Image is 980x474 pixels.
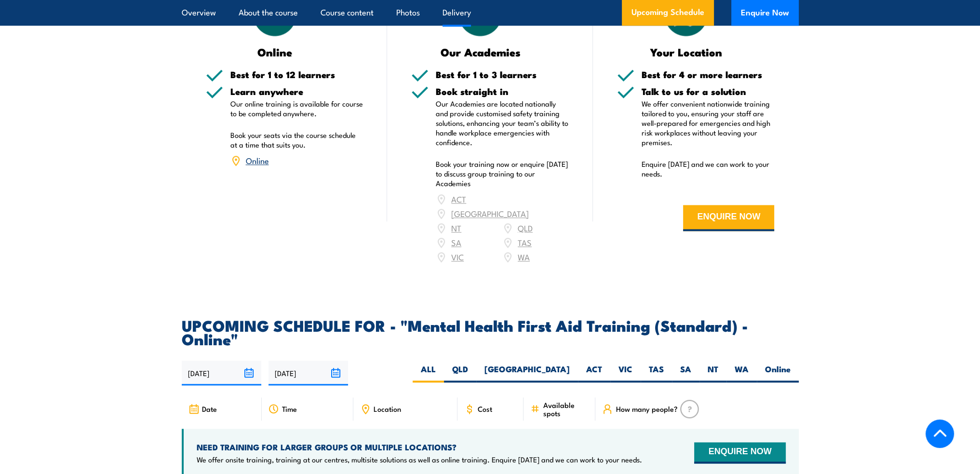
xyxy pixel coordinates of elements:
[436,87,569,96] h5: Book straight in
[202,405,217,413] span: Date
[246,154,269,166] a: Online
[374,405,401,413] span: Location
[197,442,642,452] h4: NEED TRAINING FOR LARGER GROUPS OR MULTIPLE LOCATIONS?
[230,87,363,96] h5: Learn anywhere
[726,364,757,382] label: WA
[182,361,261,385] input: From date
[578,364,610,382] label: ACT
[436,99,569,147] p: Our Academies are located nationally and provide customised safety training solutions, enhancing ...
[436,70,569,79] h5: Best for 1 to 3 learners
[411,46,550,57] h3: Our Academies
[757,364,799,382] label: Online
[230,99,363,118] p: Our online training is available for course to be completed anywhere.
[282,405,297,413] span: Time
[197,455,642,464] p: We offer onsite training, training at our centres, multisite solutions as well as online training...
[616,405,677,413] span: How many people?
[672,364,699,382] label: SA
[642,159,775,178] p: Enquire [DATE] and we can work to your needs.
[444,364,476,382] label: QLD
[641,364,672,382] label: TAS
[476,364,578,382] label: [GEOGRAPHIC_DATA]
[413,364,444,382] label: ALL
[610,364,641,382] label: VIC
[699,364,726,382] label: NT
[642,99,775,147] p: We offer convenient nationwide training tailored to you, ensuring your staff are well-prepared fo...
[543,401,589,417] span: Available spots
[230,70,363,79] h5: Best for 1 to 12 learners
[478,405,492,413] span: Cost
[230,130,363,149] p: Book your seats via the course schedule at a time that suits you.
[182,318,799,345] h2: UPCOMING SCHEDULE FOR - "Mental Health First Aid Training (Standard) - Online"
[268,361,348,385] input: To date
[683,205,774,231] button: ENQUIRE NOW
[694,442,785,463] button: ENQUIRE NOW
[617,46,755,57] h3: Your Location
[206,46,344,57] h3: Online
[642,87,775,96] h5: Talk to us for a solution
[642,70,775,79] h5: Best for 4 or more learners
[436,159,569,188] p: Book your training now or enquire [DATE] to discuss group training to our Academies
